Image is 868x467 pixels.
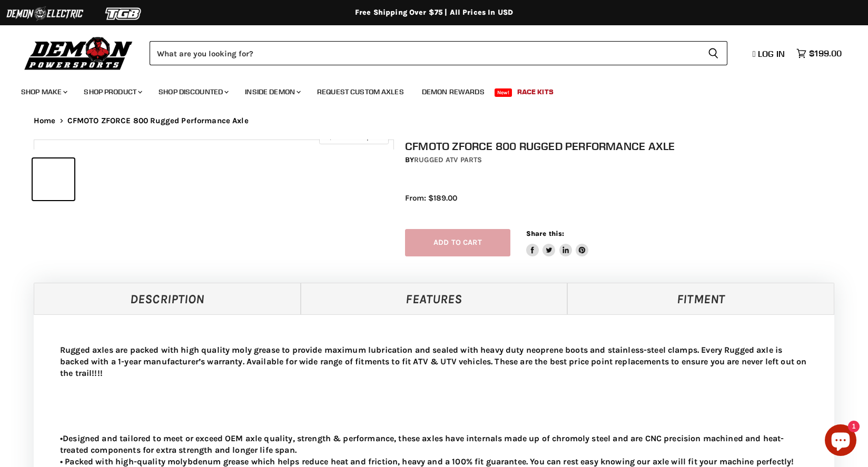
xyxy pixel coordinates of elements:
[13,77,839,103] ul: Main menu
[699,41,727,65] button: Search
[13,8,855,17] div: Free Shipping Over $75 | All Prices In USD
[791,46,847,61] a: $199.00
[34,116,56,125] a: Home
[809,48,842,58] span: $199.00
[84,4,163,24] img: TGB Logo 2
[150,41,727,65] form: Product
[13,116,855,125] nav: Breadcrumbs
[76,81,149,103] a: Shop Product
[758,48,785,59] span: Log in
[237,81,307,103] a: Inside Demon
[822,424,860,459] inbox-online-store-chat: Shopify online store chat
[405,154,845,166] div: by
[151,81,235,103] a: Shop Discounted
[414,155,482,164] a: Rugged ATV Parts
[5,4,84,24] img: Demon Electric Logo 2
[33,158,74,200] button: IMAGE thumbnail
[748,49,791,58] a: Log in
[567,283,834,314] a: Fitment
[526,230,564,237] span: Share this:
[526,229,589,257] aside: Share this:
[13,81,74,103] a: Shop Make
[405,193,457,203] span: From: $189.00
[60,344,808,379] p: Rugged axles are packed with high quality moly grease to provide maximum lubrication and sealed w...
[301,283,568,314] a: Features
[21,34,136,72] img: Demon Powersports
[414,81,492,103] a: Demon Rewards
[67,116,249,125] span: CFMOTO ZFORCE 800 Rugged Performance Axle
[509,81,561,103] a: Race Kits
[495,88,512,97] span: New!
[324,133,383,141] span: Click to expand
[150,41,699,65] input: Search
[34,283,301,314] a: Description
[405,140,845,153] h1: CFMOTO ZFORCE 800 Rugged Performance Axle
[309,81,412,103] a: Request Custom Axles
